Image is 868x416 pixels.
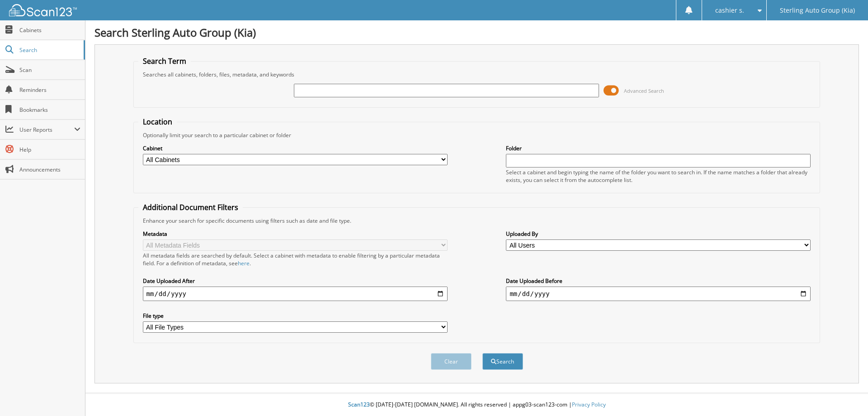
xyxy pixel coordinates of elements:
label: Date Uploaded After [143,277,448,285]
span: Help [19,146,80,153]
legend: Location [138,117,177,127]
span: User Reports [19,126,74,134]
legend: Additional Document Filters [138,202,243,212]
span: Scan [19,66,80,74]
span: Search [19,46,79,54]
span: Cabinets [19,26,80,34]
div: Enhance your search for specific documents using filters such as date and file type. [138,217,816,225]
input: start [143,287,448,301]
a: here [238,259,250,267]
div: © [DATE]-[DATE] [DOMAIN_NAME]. All rights reserved | appg03-scan123-com | [85,394,868,416]
label: File type [143,312,448,320]
div: Searches all cabinets, folders, files, metadata, and keywords [138,71,816,78]
label: Uploaded By [506,230,811,238]
button: Clear [431,353,472,370]
label: Metadata [143,230,448,238]
legend: Search Term [138,56,191,66]
input: end [506,287,811,301]
div: Select a cabinet and begin typing the name of the folder you want to search in. If the name match... [506,168,811,184]
span: Sterling Auto Group (Kia) [780,8,855,13]
span: cashier s. [715,8,744,13]
span: Reminders [19,86,80,94]
h1: Search Sterling Auto Group (Kia) [94,25,859,40]
span: Scan123 [348,401,370,408]
label: Date Uploaded Before [506,277,811,285]
label: Cabinet [143,144,448,152]
span: Advanced Search [624,87,664,94]
button: Search [482,353,523,370]
a: Privacy Policy [572,401,606,408]
span: Bookmarks [19,106,80,114]
label: Folder [506,144,811,152]
div: All metadata fields are searched by default. Select a cabinet with metadata to enable filtering b... [143,252,448,267]
span: Announcements [19,166,80,173]
div: Optionally limit your search to a particular cabinet or folder [138,131,816,139]
img: scan123-logo-white.svg [9,4,77,16]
